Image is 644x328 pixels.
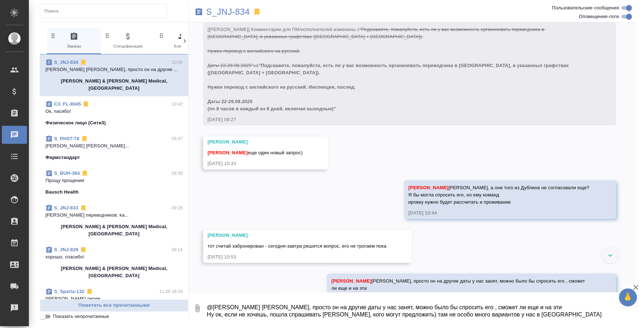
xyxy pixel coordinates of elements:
p: 10:56 [172,59,183,66]
div: [PERSON_NAME] [207,138,302,146]
span: Спецификации [104,32,152,50]
svg: Зажми и перетащи, чтобы поменять порядок вкладок [158,32,165,39]
p: 09:30 [172,170,183,177]
span: Заказы [50,32,98,50]
div: [PERSON_NAME] [207,232,386,239]
p: [PERSON_NAME] & [PERSON_NAME] Medical, [GEOGRAPHIC_DATA] [45,77,183,92]
div: S_Sparta-13211.08 18:24[[PERSON_NAME] перев...Спарта [40,284,188,318]
span: Пометить все прочитанными [44,301,184,310]
span: "Подскажите, пожалуйста, есть ли у вас возможность организовать переводчика в [GEOGRAPHIC_DATA], ... [207,27,546,68]
span: [PERSON_NAME], просто он на другие даты у нас занят, можно было бы спросить его , сможет ли еще и... [331,278,586,305]
p: 10:42 [172,101,183,108]
a: S_Sparta-132 [54,289,84,294]
div: S_PHST-7809:47[PERSON_NAME] [PERSON_NAME]...Фармстандарт [40,131,188,165]
svg: Отписаться [80,59,87,66]
svg: Зажми и перетащи, чтобы поменять порядок вкладок [50,32,57,39]
span: Оповещения-логи [579,13,619,20]
p: [PERSON_NAME] [PERSON_NAME], просто он на другие ... [45,66,183,73]
input: Поиск [44,6,167,16]
div: [DATE] 09:27 [207,116,591,123]
div: [DATE] 10:53 [207,253,386,261]
p: 09:47 [172,135,183,142]
span: [PERSON_NAME] [207,150,247,155]
div: [DATE] 10:44 [408,209,591,217]
div: S_JNJ-83309:26[PERSON_NAME] переводчиков: ka...[PERSON_NAME] & [PERSON_NAME] Medical, [GEOGRAPHIC... [40,200,188,242]
p: 09:26 [172,204,183,212]
span: Клиенты [158,32,206,50]
span: еще один новый запрос) [207,150,302,155]
span: [PERSON_NAME] [331,278,371,284]
div: S_JNJ-82909:14хорошо, спасибо![PERSON_NAME] & [PERSON_NAME] Medical, [GEOGRAPHIC_DATA] [40,242,188,284]
p: Ок, пасибо! [45,108,183,115]
span: Показать непрочитанные [53,313,109,320]
a: S_JNJ-833 [54,205,78,210]
svg: Отписаться [80,204,87,212]
p: [PERSON_NAME] & [PERSON_NAME] Medical, [GEOGRAPHIC_DATA] [45,265,183,279]
svg: Зажми и перетащи, чтобы поменять порядок вкладок [104,32,111,39]
a: S_JNJ-834 [54,59,78,65]
span: [[PERSON_NAME]] Комментарии для ПМ/исполнителей изменены с на [207,27,570,111]
p: 11.08 18:24 [159,288,183,295]
p: 09:14 [172,246,183,253]
p: Прощу прощения [45,177,183,184]
a: S_JNJ-834 [206,8,250,15]
span: Пользовательские сообщения [552,4,619,12]
button: Пометить все прочитанными [40,299,188,312]
p: Физическое лицо (Сити3) [45,119,106,127]
p: Фармстандарт [45,154,80,161]
div: S_BUH-36409:30Прощу прощенияBausch Health [40,165,188,200]
div: S_JNJ-83410:56[PERSON_NAME] [PERSON_NAME], просто он на другие ...[PERSON_NAME] & [PERSON_NAME] M... [40,54,188,96]
span: 🙏 [622,290,634,305]
a: C3_FL-8045 [54,101,81,107]
p: Bausch Health [45,189,79,196]
span: "Подскажите, пожалуйста, есть ли у вас возможность организовать переводчика в [GEOGRAPHIC_DATA], ... [207,63,570,111]
a: S_BUH-364 [54,170,80,176]
svg: Отписаться [80,246,87,253]
a: S_PHST-78 [54,136,79,141]
svg: Отписаться [86,288,93,295]
span: [PERSON_NAME], а они того из Дублина не согласовали еще? Я бы могла спросить его, но ему команд и... [408,185,591,205]
button: 🙏 [619,288,637,306]
p: [PERSON_NAME] переводчиков: ka... [45,212,183,219]
p: хорошо, спасибо! [45,253,183,261]
p: [PERSON_NAME] [PERSON_NAME]... [45,142,183,150]
svg: Отписаться [81,170,88,177]
div: [DATE] 10:33 [207,160,302,167]
span: тот считай забронирован - сегодня-завтра решится вопрос, его не трогаем пока [207,243,386,249]
p: [[PERSON_NAME] перев... [45,295,183,302]
a: S_JNJ-829 [54,247,78,252]
p: [PERSON_NAME] & [PERSON_NAME] Medical, [GEOGRAPHIC_DATA] [45,223,183,238]
svg: Отписаться [81,135,88,142]
svg: Отписаться [82,101,89,108]
span: [PERSON_NAME] [408,185,448,190]
div: C3_FL-804510:42Ок, пасибо!Физическое лицо (Сити3) [40,96,188,131]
